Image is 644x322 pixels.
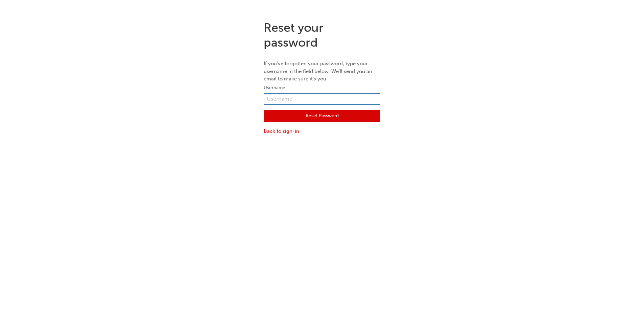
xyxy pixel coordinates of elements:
a: Back to sign-in [264,127,380,135]
label: Username [264,84,380,92]
button: Reset Password [264,110,380,123]
p: If you've forgotten your password, type your username in the field below. We'll send you an email... [264,60,380,83]
input: Username [264,93,380,105]
h1: Reset your password [264,20,380,50]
